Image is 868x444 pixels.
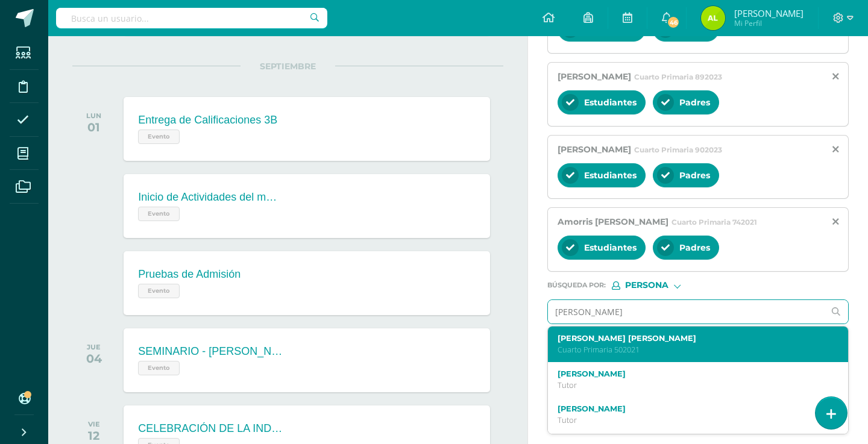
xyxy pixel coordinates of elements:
[86,111,101,120] div: LUN
[138,191,283,204] div: Inicio de Actividades del mes patrio
[558,216,668,227] span: Amorris [PERSON_NAME]
[138,361,180,375] span: Evento
[679,170,710,181] span: Padres
[679,97,710,108] span: Padres
[634,72,722,81] span: Cuarto Primaria 892023
[138,422,283,435] div: CELEBRACIÓN DE LA INDEPENDENCIA - Asiste todo el colegio
[558,380,827,390] p: Tutor
[679,242,710,253] span: Padres
[558,144,631,155] span: [PERSON_NAME]
[584,170,637,181] span: Estudiantes
[734,7,804,19] span: [PERSON_NAME]
[86,351,102,366] div: 04
[56,8,327,28] input: Busca un usuario...
[612,281,702,290] div: [object Object]
[138,268,241,281] div: Pruebas de Admisión
[547,282,606,289] span: Búsqueda por :
[138,345,283,358] div: SEMINARIO - [PERSON_NAME] a Dirección - Asistencia Obligatoria
[625,282,668,289] span: Persona
[138,114,277,127] div: Entrega de Calificaciones 3B
[138,207,180,221] span: Evento
[138,284,180,298] span: Evento
[548,300,825,324] input: Ej. Mario Galindo
[86,343,102,351] div: JUE
[584,97,637,108] span: Estudiantes
[86,120,101,134] div: 01
[634,145,722,154] span: Cuarto Primaria 902023
[88,428,100,443] div: 12
[701,6,725,30] img: 0ff697a5778ac9fcd5328353e113c3de.png
[667,16,680,29] span: 46
[558,369,827,378] label: [PERSON_NAME]
[584,242,637,253] span: Estudiantes
[558,415,827,425] p: Tutor
[88,420,100,428] div: VIE
[558,334,827,343] label: [PERSON_NAME] [PERSON_NAME]
[558,404,827,413] label: [PERSON_NAME]
[558,345,827,355] p: Cuarto Primaria 502021
[558,71,631,82] span: [PERSON_NAME]
[734,18,804,28] span: Mi Perfil
[671,217,757,227] span: Cuarto Primaria 742021
[138,130,180,144] span: Evento
[241,61,335,72] span: SEPTIEMBRE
